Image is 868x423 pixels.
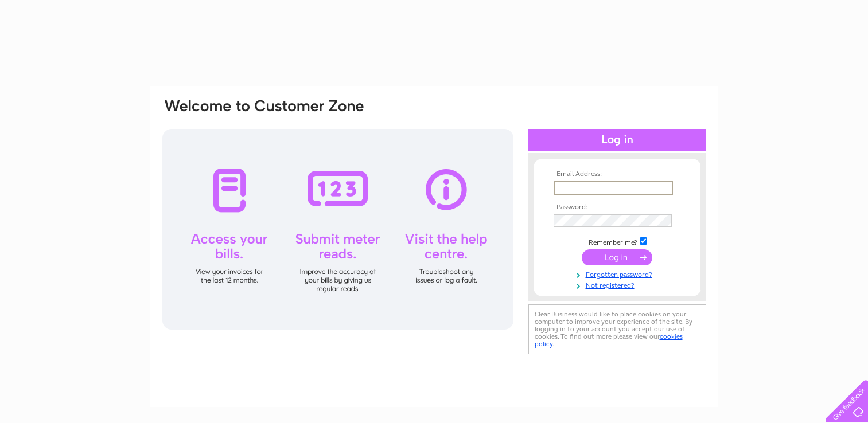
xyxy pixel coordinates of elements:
td: Remember me? [551,236,684,247]
th: Email Address: [551,170,684,178]
div: Clear Business would like to place cookies on your computer to improve your experience of the sit... [528,304,706,354]
a: cookies policy [535,332,683,348]
a: Forgotten password? [554,268,684,279]
a: Not registered? [554,279,684,290]
input: Submit [582,249,652,265]
th: Password: [551,203,684,211]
